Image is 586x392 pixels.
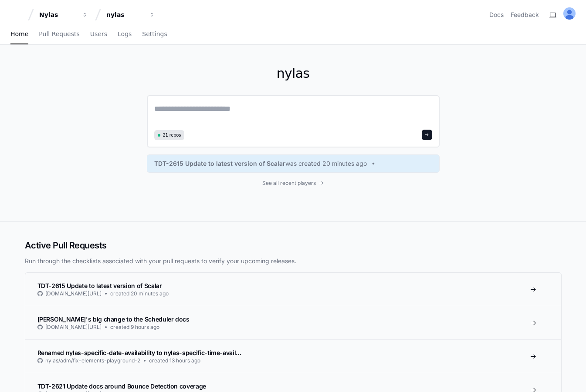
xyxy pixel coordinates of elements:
span: See all recent players [262,180,316,187]
a: [PERSON_NAME]'s big change to the Scheduler docs[DOMAIN_NAME][URL]created 9 hours ago [25,306,561,339]
span: Users [90,31,107,37]
span: [PERSON_NAME]'s big change to the Scheduler docs [37,315,190,323]
a: Settings [142,24,167,44]
span: created 9 hours ago [110,324,159,331]
button: Feedback [511,10,539,19]
a: Logs [118,24,132,44]
h2: Active Pull Requests [25,239,562,251]
a: See all recent players [147,180,440,187]
span: Settings [142,31,167,37]
a: Pull Requests [39,24,79,44]
div: Nylas [39,10,77,19]
span: 21 repos [163,132,181,138]
a: Renamed nylas-specific-date-availability to nylas-specific-time-avail…nylas/adm/fix-elements-play... [25,339,561,373]
button: nylas [103,7,159,23]
p: Run through the checklists associated with your pull requests to verify your upcoming releases. [25,257,562,265]
button: Nylas [36,7,91,23]
a: Docs [489,10,504,19]
span: created 20 minutes ago [110,290,169,297]
span: TDT-2615 Update to latest version of Scalar [154,159,285,168]
span: created 13 hours ago [149,357,200,364]
span: was created 20 minutes ago [285,159,367,168]
span: Logs [118,31,132,37]
span: Pull Requests [39,31,79,37]
a: Home [10,24,28,44]
span: [DOMAIN_NAME][URL] [45,290,102,297]
span: TDT-2621 Update docs around Bounce Detection coverage [37,382,206,390]
h1: nylas [147,66,440,81]
div: nylas [106,10,144,19]
span: [DOMAIN_NAME][URL] [45,324,102,331]
span: TDT-2615 Update to latest version of Scalar [37,282,162,289]
a: TDT-2615 Update to latest version of Scalarwas created 20 minutes ago [154,159,432,168]
a: Users [90,24,107,44]
img: ALV-UjU-Uivu_cc8zlDcn2c9MNEgVYayUocKx0gHV_Yy_SMunaAAd7JZxK5fgww1Mi-cdUJK5q-hvUHnPErhbMG5W0ta4bF9-... [563,7,576,20]
span: Home [10,31,28,37]
span: Renamed nylas-specific-date-availability to nylas-specific-time-avail… [37,349,242,356]
span: nylas/adm/fix-elements-playground-2 [45,357,140,364]
a: TDT-2615 Update to latest version of Scalar[DOMAIN_NAME][URL]created 20 minutes ago [25,273,561,306]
